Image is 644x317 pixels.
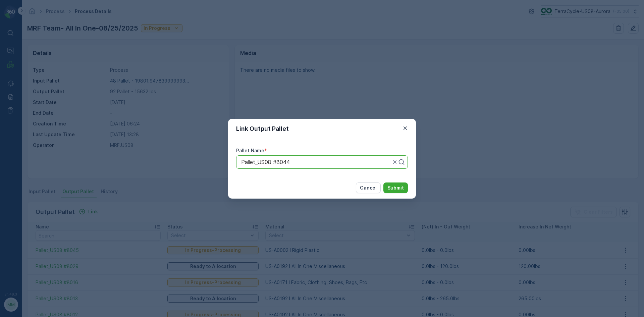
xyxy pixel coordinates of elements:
label: Pallet Name [236,148,264,153]
p: Link Output Pallet [236,124,289,134]
p: Submit [387,184,404,191]
p: Cancel [360,184,377,191]
button: Cancel [356,182,381,193]
button: Submit [383,182,408,193]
